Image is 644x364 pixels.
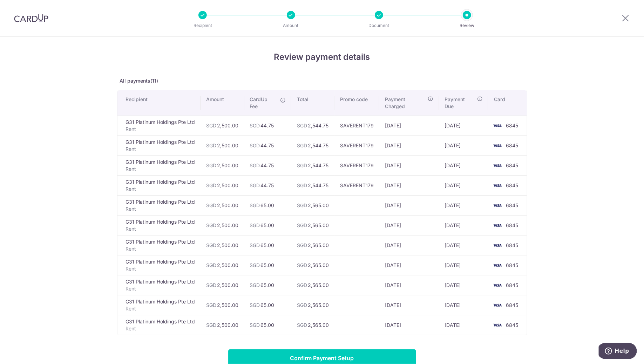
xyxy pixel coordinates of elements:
p: Rent [126,265,195,272]
th: Promo code [334,90,379,115]
img: <span class="translation_missing" title="translation missing: en.account_steps.new_confirm_form.b... [490,261,504,269]
td: [DATE] [439,235,489,255]
td: [DATE] [379,135,439,155]
span: SGD [250,182,260,188]
td: 65.00 [244,195,292,215]
img: <span class="translation_missing" title="translation missing: en.account_steps.new_confirm_form.b... [490,241,504,250]
span: SGD [297,282,307,288]
span: SGD [206,122,217,128]
td: 2,565.00 [291,295,334,315]
img: <span class="translation_missing" title="translation missing: en.account_steps.new_confirm_form.b... [490,321,504,329]
span: SGD [250,222,260,228]
td: 65.00 [244,235,292,255]
p: Rent [126,185,195,192]
span: SGD [297,122,307,128]
td: 2,500.00 [201,235,244,255]
span: 6845 [506,182,518,188]
td: 2,500.00 [201,135,244,155]
td: [DATE] [439,315,489,335]
td: SAVERENT179 [334,135,379,155]
span: Payment Charged [385,96,426,110]
span: SGD [297,242,307,248]
td: 44.75 [244,175,292,195]
td: [DATE] [439,155,489,175]
img: <span class="translation_missing" title="translation missing: en.account_steps.new_confirm_form.b... [490,141,504,150]
td: 2,500.00 [201,275,244,295]
td: G31 Platinum Holdings Pte Ltd [117,235,201,255]
td: 2,500.00 [201,175,244,195]
p: Rent [126,285,195,292]
span: SGD [250,282,260,288]
span: SGD [297,182,307,188]
span: SGD [206,322,217,328]
td: [DATE] [439,295,489,315]
td: SAVERENT179 [334,115,379,135]
p: Rent [126,146,195,153]
span: 6845 [506,122,518,128]
td: 2,544.75 [291,175,334,195]
span: SGD [297,202,307,208]
th: Amount [201,90,244,115]
img: <span class="translation_missing" title="translation missing: en.account_steps.new_confirm_form.b... [490,301,504,309]
span: 6845 [506,142,518,148]
td: G31 Platinum Holdings Pte Ltd [117,295,201,315]
td: G31 Platinum Holdings Pte Ltd [117,155,201,175]
td: SAVERENT179 [334,155,379,175]
td: 2,500.00 [201,255,244,275]
span: SGD [297,302,307,308]
h4: Review payment details [117,51,527,63]
img: <span class="translation_missing" title="translation missing: en.account_steps.new_confirm_form.b... [490,161,504,170]
td: G31 Platinum Holdings Pte Ltd [117,315,201,335]
p: Document [353,22,405,29]
span: SGD [250,122,260,128]
td: [DATE] [439,115,489,135]
td: [DATE] [439,255,489,275]
span: SGD [250,302,260,308]
span: SGD [250,162,260,168]
span: 6845 [506,242,518,248]
td: 44.75 [244,135,292,155]
td: 2,500.00 [201,315,244,335]
td: 65.00 [244,215,292,235]
td: [DATE] [379,275,439,295]
span: SGD [206,242,217,248]
td: [DATE] [379,235,439,255]
td: 2,500.00 [201,295,244,315]
p: Rent [126,325,195,332]
td: 2,544.75 [291,135,334,155]
p: Recipient [177,22,229,29]
span: Payment Due [445,96,475,110]
p: Rent [126,205,195,212]
td: [DATE] [439,215,489,235]
span: SGD [250,242,260,248]
td: [DATE] [379,115,439,135]
img: <span class="translation_missing" title="translation missing: en.account_steps.new_confirm_form.b... [490,201,504,210]
td: [DATE] [379,155,439,175]
span: SGD [206,142,217,148]
span: 6845 [506,202,518,208]
p: Rent [126,225,195,232]
td: G31 Platinum Holdings Pte Ltd [117,115,201,135]
td: 65.00 [244,295,292,315]
td: 2,500.00 [201,155,244,175]
td: SAVERENT179 [334,175,379,195]
span: SGD [250,322,260,328]
span: SGD [206,202,217,208]
span: SGD [297,322,307,328]
span: 6845 [506,222,518,228]
td: 2,565.00 [291,215,334,235]
span: SGD [206,162,217,168]
img: <span class="translation_missing" title="translation missing: en.account_steps.new_confirm_form.b... [490,221,504,230]
td: G31 Platinum Holdings Pte Ltd [117,175,201,195]
p: All payments(11) [117,77,527,84]
td: [DATE] [379,195,439,215]
iframe: Opens a widget where you can find more information [599,343,637,360]
img: <span class="translation_missing" title="translation missing: en.account_steps.new_confirm_form.b... [490,181,504,190]
span: 6845 [506,282,518,288]
span: SGD [206,262,217,268]
img: <span class="translation_missing" title="translation missing: en.account_steps.new_confirm_form.b... [490,281,504,289]
td: 44.75 [244,115,292,135]
td: 2,544.75 [291,155,334,175]
td: 2,544.75 [291,115,334,135]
